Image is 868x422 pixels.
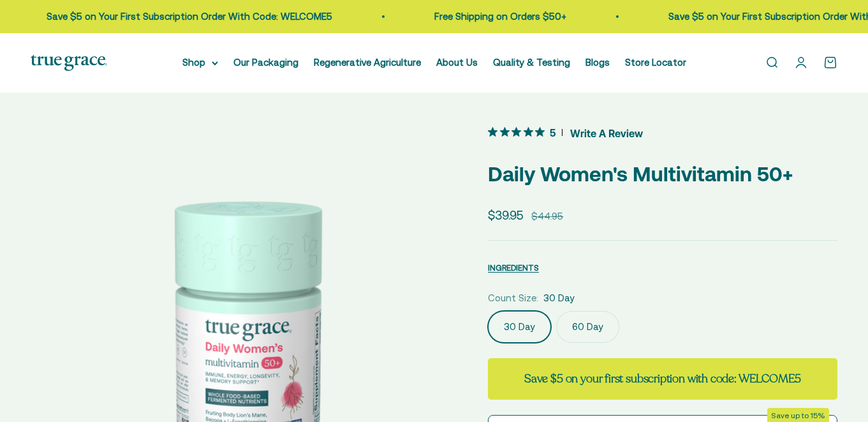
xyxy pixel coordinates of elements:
compare-at-price: $44.95 [531,209,563,224]
a: Blogs [585,57,610,68]
a: Quality & Testing [493,57,570,68]
p: Save $5 on Your First Subscription Order With Code: WELCOME5 [40,9,326,24]
legend: Count Size: [488,290,538,306]
a: About Us [436,57,478,68]
sale-price: $39.95 [488,206,524,225]
span: INGREDIENTS [488,263,539,273]
a: Regenerative Agriculture [314,57,421,68]
span: Write A Review [570,123,643,142]
summary: Shop [182,55,218,70]
a: Free Shipping on Orders $50+ [428,11,560,22]
span: 5 [550,125,555,139]
a: Our Packaging [233,57,298,68]
button: INGREDIENTS [488,260,539,275]
a: Store Locator [625,57,686,68]
span: 30 Day [543,290,575,306]
strong: Save $5 on your first subscription with code: WELCOME5 [524,371,801,386]
p: Daily Women's Multivitamin 50+ [488,158,837,190]
button: 5 out 5 stars rating in total 13 reviews. Jump to reviews. [488,123,643,142]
